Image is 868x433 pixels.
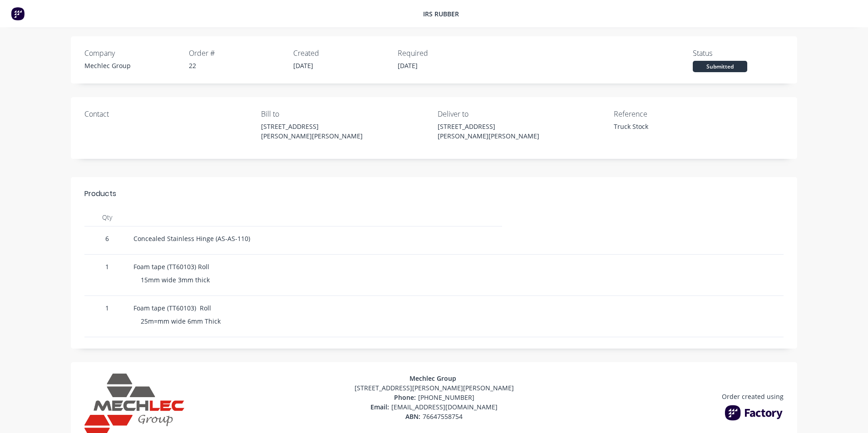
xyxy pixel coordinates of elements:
[141,316,491,326] div: 25m=mm wide 6mm Thick
[84,48,189,59] div: Company
[133,262,498,271] div: Foam tape (TT60103) Roll
[722,392,784,401] div: Order created using
[184,374,684,383] div: Mechlec Group
[405,412,423,421] span: ABN:
[84,61,189,70] div: Mechlec Group
[614,122,718,131] div: Truck Stock
[423,9,459,19] div: IRS Rubber
[293,48,398,59] div: Created
[370,403,391,411] span: Email:
[141,275,491,285] div: 15mm wide 3mm thick
[84,108,189,119] div: Contact
[394,393,418,402] span: Phone:
[693,48,797,59] div: Status
[184,412,684,421] div: 76647558754
[184,383,684,393] div: [STREET_ADDRESS][PERSON_NAME][PERSON_NAME]
[189,61,293,70] div: 22
[614,108,718,119] div: Reference
[725,405,784,421] img: Factory Logo
[84,255,130,296] div: 1
[11,7,25,20] img: Factory
[438,108,542,119] div: Deliver to
[84,188,784,208] div: Products
[84,226,130,255] div: 6
[261,108,365,119] div: Bill to
[133,234,498,243] div: Concealed Stainless Hinge (AS-AS-110)
[293,61,398,70] div: [DATE]
[84,208,130,226] div: Qty
[84,296,130,337] div: 1
[184,402,684,412] div: [EMAIL_ADDRESS][DOMAIN_NAME]
[438,122,542,141] div: [STREET_ADDRESS][PERSON_NAME][PERSON_NAME]
[398,61,502,70] div: [DATE]
[398,48,502,59] div: Required
[693,61,747,72] div: Submitted
[133,303,498,313] div: Foam tape (TT60103) Roll
[184,393,684,402] div: [PHONE_NUMBER]
[261,122,365,141] div: [STREET_ADDRESS][PERSON_NAME][PERSON_NAME]
[189,48,293,59] div: Order #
